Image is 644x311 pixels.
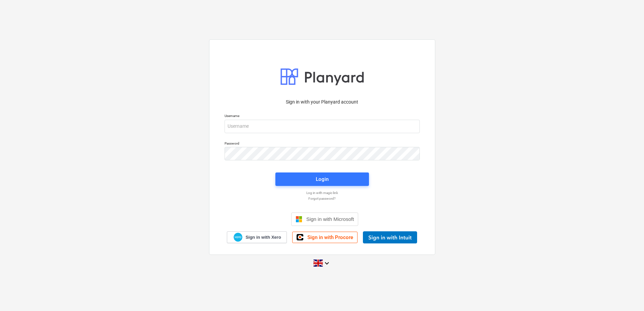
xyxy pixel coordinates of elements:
button: Login [275,172,369,186]
span: Sign in with Xero [245,234,281,240]
p: Sign in with your Planyard account [225,99,420,106]
p: Password [225,141,420,147]
img: Microsoft logo [296,216,302,223]
a: Sign in with Xero [227,231,287,243]
a: Sign in with Procore [292,232,358,243]
div: Login [316,175,329,184]
span: Sign in with Procore [307,234,353,240]
a: Forgot password? [221,196,423,201]
i: keyboard_arrow_down [323,259,331,267]
img: Xero logo [234,233,242,242]
input: Username [225,120,420,133]
span: Sign in with Microsoft [306,216,354,222]
a: Log in with magic link [221,191,423,195]
p: Username [225,114,420,119]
